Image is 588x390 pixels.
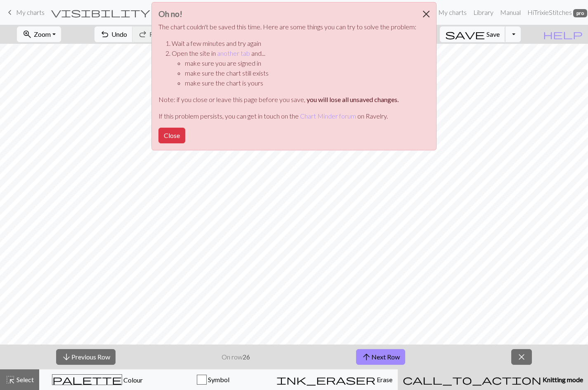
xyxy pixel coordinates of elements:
p: Note: if you close or leave this page before you save, [158,95,416,105]
span: palette [52,374,122,385]
a: Chart Minder forum [300,112,356,120]
button: Next Row [356,349,405,365]
span: arrow_downward [61,351,71,363]
span: Symbol [207,376,229,383]
span: Colour [122,376,143,384]
li: make sure you are signed in [185,58,416,68]
button: Symbol [155,369,271,390]
span: arrow_upward [361,351,371,363]
li: Wait a few minutes and try again [172,38,416,48]
h3: Oh no! [158,9,416,19]
span: Knitting mode [541,376,583,383]
span: highlight_alt [5,374,15,385]
span: Erase [375,376,392,383]
p: The chart couldn't be saved this time. Here are some things you can try to solve the problem: [158,22,416,32]
p: On row [222,352,250,362]
p: If this problem persists, you can get in touch on the on Ravelry. [158,111,416,121]
a: another tab [217,49,250,57]
span: call_to_action [403,374,541,385]
strong: you will lose all unsaved changes. [307,95,399,103]
button: Erase [271,369,398,390]
span: ink_eraser [276,374,375,385]
li: make sure the chart is yours [185,78,416,88]
strong: 26 [243,353,250,361]
li: make sure the chart still exists [185,68,416,78]
li: Open the site in and... [172,48,416,88]
button: Colour [39,369,155,390]
button: Close [158,128,185,143]
span: close [517,351,527,363]
span: Select [15,376,34,383]
button: Previous Row [56,349,116,365]
button: Knitting mode [398,369,588,390]
button: Close [416,2,436,26]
